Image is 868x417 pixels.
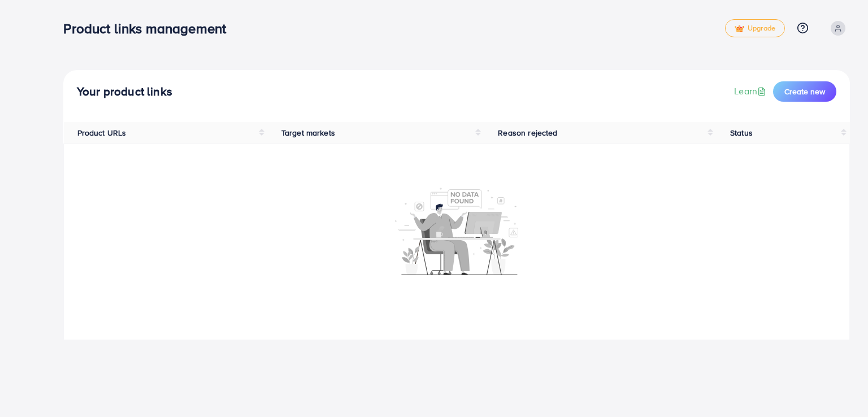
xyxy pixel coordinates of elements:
span: Create new [784,86,825,97]
span: Product URLs [77,127,127,138]
a: Learn [734,85,769,98]
h4: Your product links [77,85,172,99]
span: Reason rejected [498,127,557,138]
button: Create new [773,81,836,102]
img: tick [735,25,744,33]
span: Upgrade [735,24,775,33]
img: No account [395,186,518,275]
span: Status [730,127,753,138]
a: tickUpgrade [725,19,785,37]
span: Target markets [281,127,335,138]
h3: Product links management [63,20,235,37]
